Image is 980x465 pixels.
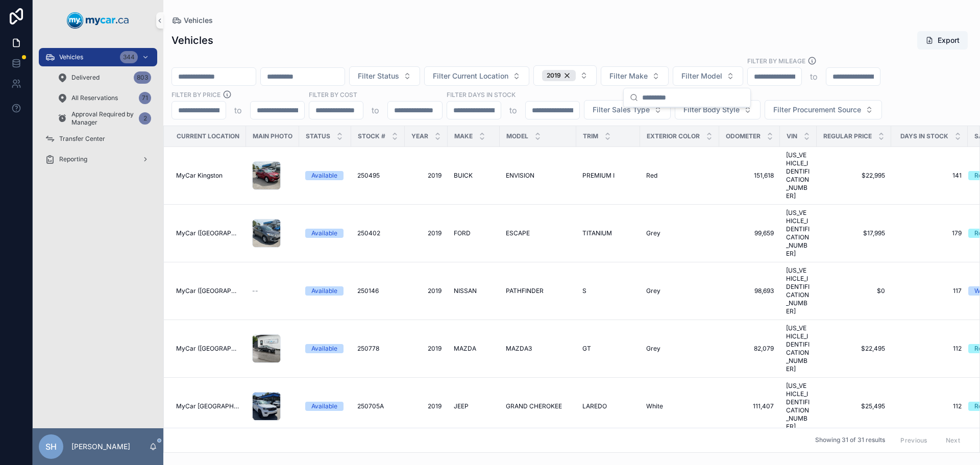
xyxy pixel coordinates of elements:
[454,132,473,140] span: Make
[176,287,240,295] a: MyCar ([GEOGRAPHIC_DATA])
[306,132,330,140] span: Status
[171,33,213,47] h1: Vehicles
[252,287,293,295] a: --
[609,71,648,81] span: Filter Make
[357,345,399,353] a: 250778
[681,71,722,81] span: Filter Model
[646,229,660,237] span: Grey
[726,132,761,140] span: Odometer
[786,266,811,315] span: [US_VEHICLE_IDENTIFICATION_NUMBER]
[120,51,138,63] div: 344
[71,94,118,102] span: All Reservations
[582,229,634,237] a: TITANIUM
[582,229,612,237] span: TITANIUM
[411,172,442,180] a: 2019
[59,53,83,61] span: Vehicles
[725,287,774,295] a: 98,693
[51,68,157,87] a: Delivered803
[171,90,220,99] label: FILTER BY PRICE
[59,135,105,143] span: Transfer Center
[725,345,774,353] span: 82,079
[897,345,962,353] a: 112
[725,172,774,180] a: 151,618
[542,70,576,81] button: Unselect I_2019
[646,287,660,295] span: Grey
[411,132,428,140] span: Year
[454,229,471,237] span: FORD
[583,132,598,140] span: Trim
[786,209,811,258] span: [US_VEHICLE_IDENTIFICATION_NUMBER]
[71,110,135,127] span: Approval Required by Manager
[454,229,494,237] a: FORD
[176,229,240,237] a: MyCar ([GEOGRAPHIC_DATA])
[823,345,885,353] a: $22,495
[45,440,57,453] span: SH
[357,402,399,410] a: 250705A
[454,287,477,295] span: NISSAN
[786,324,811,373] a: [US_VEHICLE_IDENTIFICATION_NUMBER]
[177,132,239,140] span: Current Location
[454,345,476,353] span: MAZDA
[646,172,713,180] a: Red
[59,155,87,163] span: Reporting
[447,90,516,99] label: Filter Days In Stock
[506,402,562,410] span: GRAND CHEROKEE
[593,105,650,115] span: Filter Sales Type
[506,345,570,353] a: MAZDA3
[176,172,240,180] a: MyCar Kingston
[454,345,494,353] a: MAZDA
[184,15,213,26] span: Vehicles
[171,15,213,26] a: Vehicles
[252,287,258,295] span: --
[786,151,811,200] span: [US_VEHICLE_IDENTIFICATION_NUMBER]
[506,402,570,410] a: GRAND CHEROKEE
[506,287,544,295] span: PATHFINDER
[51,89,157,107] a: All Reservations71
[309,90,357,99] label: FILTER BY COST
[33,41,163,182] div: scrollable content
[646,345,713,353] a: Grey
[646,287,713,295] a: Grey
[305,402,345,411] a: Available
[897,172,962,180] a: 141
[900,132,948,140] span: Days In Stock
[357,229,399,237] a: 250402
[454,172,473,180] span: BUICK
[823,287,885,295] span: $0
[71,74,100,82] span: Delivered
[411,229,442,237] span: 2019
[823,132,872,140] span: Regular Price
[542,70,576,81] div: 2019
[67,12,129,29] img: App logo
[411,287,442,295] span: 2019
[454,402,469,410] span: JEEP
[506,229,530,237] span: ESCAPE
[509,104,517,116] p: to
[673,66,743,86] button: Select Button
[411,345,442,353] a: 2019
[424,66,529,86] button: Select Button
[897,402,962,410] a: 112
[582,345,591,353] span: GT
[176,345,240,353] span: MyCar ([GEOGRAPHIC_DATA])
[582,287,586,295] span: S
[253,132,292,140] span: Main Photo
[39,150,157,168] a: Reporting
[675,100,761,119] button: Select Button
[411,402,442,410] a: 2019
[646,345,660,353] span: Grey
[765,100,882,119] button: Select Button
[176,402,240,410] a: MyCar [GEOGRAPHIC_DATA]
[139,92,151,104] div: 71
[349,66,420,86] button: Select Button
[897,229,962,237] a: 179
